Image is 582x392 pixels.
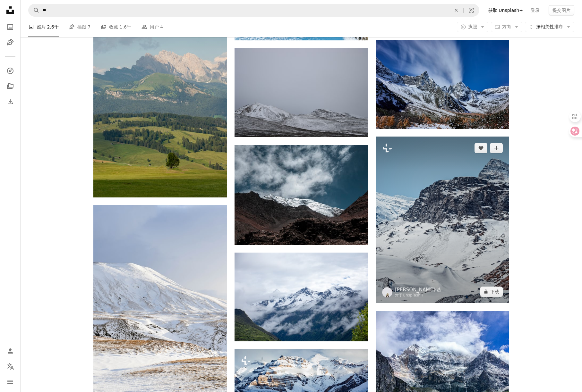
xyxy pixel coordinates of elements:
button: 菜单 [4,375,17,388]
button: 搜索 Unsplash [29,4,39,16]
a: 插图 7 [69,17,90,37]
a: 蓝天白云下白雪覆盖的山脉 [376,81,509,87]
a: 一座白雪覆盖的山峰，背景是天空 [376,217,509,222]
a: 阴天时被雪覆盖的山脉 [235,90,368,96]
a: 首页 — Unsplash [4,4,17,18]
font: 按相关性 [536,24,554,29]
font: 提交图片 [552,8,570,13]
a: 一片绿色的田野，背景是山脉 [93,104,227,109]
a: Unsplash+ [403,293,424,297]
a: 用户 4 [141,17,163,37]
font: 对于 [395,293,403,297]
font: 插图 [77,24,86,29]
a: 获取 Unsplash+ [484,5,527,15]
a: 探索 [4,64,17,77]
a: 插图 [4,36,17,49]
button: 清除 [449,4,463,16]
button: 添加到收藏夹 [490,143,503,153]
button: 视觉搜索 [464,4,479,16]
font: 登录 [531,8,540,13]
button: 方向 [491,22,522,32]
font: 4 [160,24,163,29]
img: 一片绿色的田野，背景是山脉 [93,16,227,197]
a: 下载历史记录 [4,95,17,108]
a: 白天，白云蓝天下的棕色和白色山脉 [235,192,368,197]
a: 雾气笼罩的山 [235,294,368,300]
img: 前往 Ameer K i 的个人资料 [382,287,392,297]
form: 在全站范围内查找视觉效果 [28,4,479,17]
img: 一座白雪覆盖的山峰，背景是天空 [376,137,509,303]
a: 收藏 1.6千 [101,17,131,37]
font: 排序 [554,24,563,29]
img: 白天，白云蓝天下的棕色和白色山脉 [235,145,368,245]
button: 按相关性排序 [525,22,574,32]
font: 收藏 [109,24,118,29]
font: 7 [88,24,90,29]
a: 照片 [4,21,17,33]
button: 提交图片 [549,5,574,15]
font: [PERSON_NAME]·基 [395,287,441,293]
font: 1.6千 [120,24,131,29]
button: 语言 [4,360,17,373]
button: 执照 [457,22,488,32]
a: 登录 [527,5,543,15]
button: 喜欢 [475,143,487,153]
a: 多云天空下的雪山 [93,302,227,308]
font: 获取 Unsplash+ [488,8,523,13]
font: 下载 [490,289,499,294]
a: 收藏 [4,80,17,93]
font: 执照 [468,24,477,29]
img: 雾气笼罩的山 [235,253,368,341]
button: 下载 [480,287,503,297]
img: 阴天时被雪覆盖的山脉 [235,48,368,137]
a: [PERSON_NAME]·基 [395,287,441,293]
font: 用户 [150,24,159,29]
img: 蓝天白云下白雪覆盖的山脉 [376,40,509,129]
font: 方向 [502,24,511,29]
a: 登录 / 注册 [4,345,17,357]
